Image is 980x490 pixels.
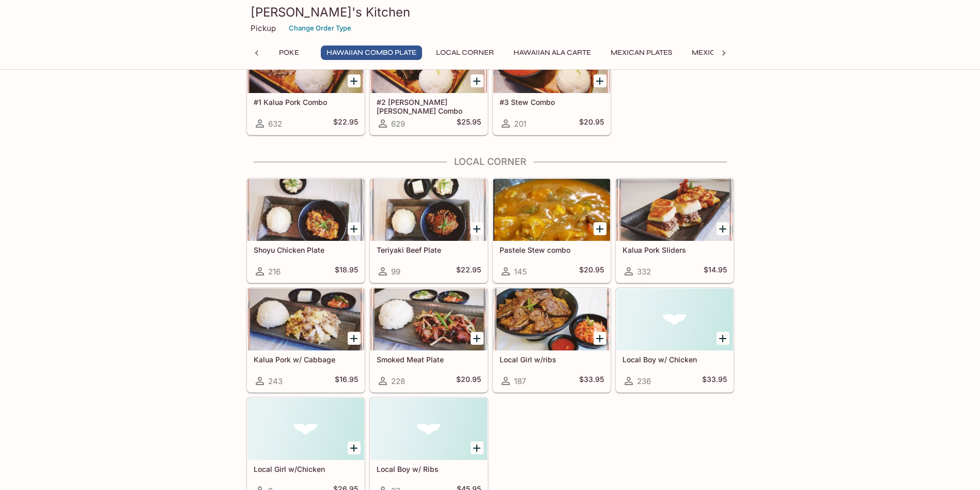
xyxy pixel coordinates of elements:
[508,45,597,60] button: Hawaiian Ala Carte
[370,398,487,460] div: Local Boy w/ Ribs
[321,45,422,60] button: Hawaiian Combo Plate
[377,246,481,254] h5: Teriyaki Beef Plate
[247,30,365,135] a: #1 Kalua Pork Combo632$22.95
[430,45,500,60] button: Local Corner
[348,441,361,454] button: Add Local Girl w/Chicken
[335,265,358,278] h5: $18.95
[335,375,358,387] h5: $16.95
[616,288,733,350] div: Local Boy w/ Chicken
[266,45,313,60] button: Poke
[391,267,400,277] span: 99
[370,30,488,135] a: #2 [PERSON_NAME] [PERSON_NAME] Combo629$25.95
[377,98,481,115] h5: #2 [PERSON_NAME] [PERSON_NAME] Combo
[284,20,356,36] button: Change Order Type
[391,376,405,386] span: 228
[493,288,610,350] div: Local Girl w/ribs
[391,119,405,129] span: 629
[377,465,481,473] h5: Local Boy w/ Ribs
[500,246,604,254] h5: Pastele Stew combo
[579,117,604,130] h5: $20.95
[594,332,606,345] button: Add Local Girl w/ribs
[704,265,727,278] h5: $14.95
[348,332,361,345] button: Add Kalua Pork w/ Cabbage
[268,267,281,277] span: 216
[251,23,276,33] p: Pickup
[616,288,734,392] a: Local Boy w/ Chicken236$33.95
[247,398,364,460] div: Local Girl w/Chicken
[637,267,651,277] span: 332
[456,375,481,387] h5: $20.95
[500,355,604,364] h5: Local Girl w/ribs
[514,267,527,277] span: 145
[370,178,488,283] a: Teriyaki Beef Plate99$22.95
[471,74,484,87] button: Add #2 Lau Lau Combo
[456,265,481,278] h5: $22.95
[594,222,606,235] button: Add Pastele Stew combo
[247,288,365,392] a: Kalua Pork w/ Cabbage243$16.95
[268,376,283,386] span: 243
[717,332,729,345] button: Add Local Boy w/ Chicken
[254,98,358,106] h5: #1 Kalua Pork Combo
[493,178,611,283] a: Pastele Stew combo145$20.95
[247,31,364,93] div: #1 Kalua Pork Combo
[254,355,358,364] h5: Kalua Pork w/ Cabbage
[471,222,484,235] button: Add Teriyaki Beef Plate
[623,246,727,254] h5: Kalua Pork Sliders
[268,119,282,129] span: 632
[254,465,358,473] h5: Local Girl w/Chicken
[457,117,481,130] h5: $25.95
[370,179,487,241] div: Teriyaki Beef Plate
[579,375,604,387] h5: $33.95
[254,246,358,254] h5: Shoyu Chicken Plate
[370,31,487,93] div: #2 Lau Lau Combo
[493,288,611,392] a: Local Girl w/ribs187$33.95
[493,179,610,241] div: Pastele Stew combo
[246,156,734,167] h4: Local Corner
[348,74,361,87] button: Add #1 Kalua Pork Combo
[493,31,610,93] div: #3 Stew Combo
[623,355,727,364] h5: Local Boy w/ Chicken
[247,179,364,241] div: Shoyu Chicken Plate
[717,222,729,235] button: Add Kalua Pork Sliders
[471,441,484,454] button: Add Local Boy w/ Ribs
[637,376,651,386] span: 236
[514,119,526,129] span: 201
[500,98,604,106] h5: #3 Stew Combo
[348,222,361,235] button: Add Shoyu Chicken Plate
[247,178,365,283] a: Shoyu Chicken Plate216$18.95
[594,74,606,87] button: Add #3 Stew Combo
[493,30,611,135] a: #3 Stew Combo201$20.95
[616,178,734,283] a: Kalua Pork Sliders332$14.95
[686,45,753,60] button: Mexican Sides
[370,288,487,350] div: Smoked Meat Plate
[370,288,488,392] a: Smoked Meat Plate228$20.95
[377,355,481,364] h5: Smoked Meat Plate
[247,288,364,350] div: Kalua Pork w/ Cabbage
[605,45,678,60] button: Mexican Plates
[333,117,358,130] h5: $22.95
[251,4,730,20] h3: [PERSON_NAME]'s Kitchen
[471,332,484,345] button: Add Smoked Meat Plate
[514,376,526,386] span: 187
[579,265,604,278] h5: $20.95
[616,179,733,241] div: Kalua Pork Sliders
[702,375,727,387] h5: $33.95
